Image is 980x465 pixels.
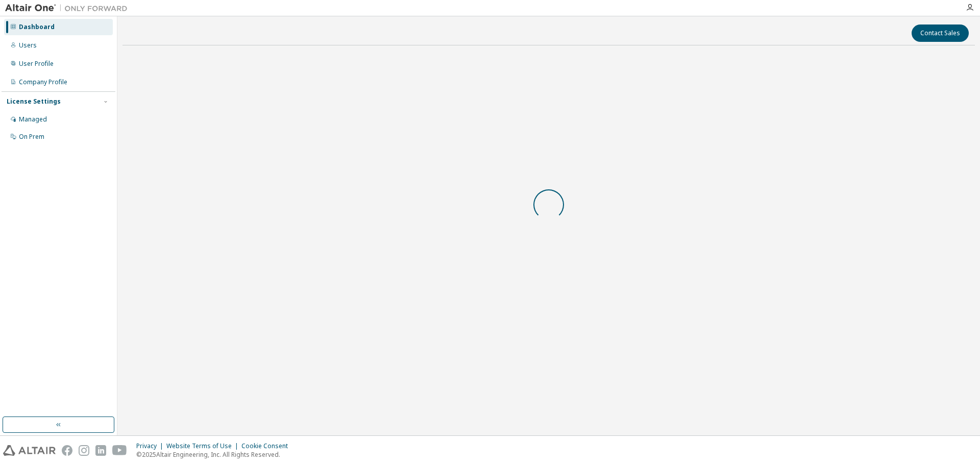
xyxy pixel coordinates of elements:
img: youtube.svg [112,445,127,456]
div: Cookie Consent [241,442,294,450]
p: © 2025 Altair Engineering, Inc. All Rights Reserved. [136,450,294,459]
div: Privacy [136,442,166,450]
div: User Profile [19,60,54,68]
div: Website Terms of Use [166,442,241,450]
img: Altair One [5,3,133,13]
img: linkedin.svg [95,445,106,456]
img: instagram.svg [79,445,89,456]
img: facebook.svg [62,445,72,456]
div: Dashboard [19,23,55,31]
img: altair_logo.svg [3,445,56,456]
button: Contact Sales [912,25,969,42]
div: Users [19,41,37,50]
div: Managed [19,115,47,124]
div: License Settings [7,97,61,106]
div: On Prem [19,133,44,141]
div: Company Profile [19,78,67,86]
